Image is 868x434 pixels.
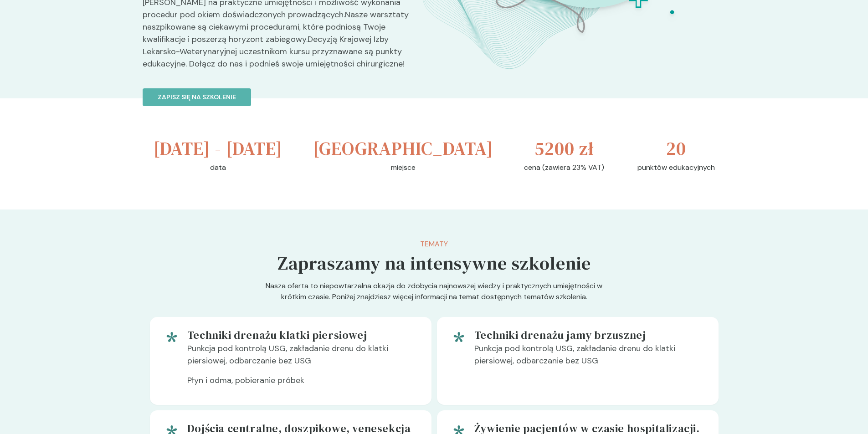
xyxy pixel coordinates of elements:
[158,92,236,102] p: Zapisz się na szkolenie
[143,77,413,106] a: Zapisz się na szkolenie
[154,135,282,162] h3: [DATE] - [DATE]
[524,162,604,173] p: cena (zawiera 23% VAT)
[391,162,416,173] p: miejsce
[210,162,226,173] p: data
[277,239,591,250] p: Tematy
[474,328,704,342] h5: Techniki drenażu jamy brzusznej
[187,342,417,374] p: Punkcja pod kontrolą USG, zakładanie drenu do klatki piersiowej, odbarczanie bez USG
[474,342,704,374] p: Punkcja pod kontrolą USG, zakładanie drenu do klatki piersiowej, odbarczanie bez USG
[313,135,493,162] h3: [GEOGRAPHIC_DATA]
[187,374,417,394] p: Płyn i odma, pobieranie próbek
[143,88,251,106] button: Zapisz się na szkolenie
[259,281,609,317] p: Nasza oferta to niepowtarzalna okazja do zdobycia najnowszej wiedzy i praktycznych umiejętności w...
[637,162,715,173] p: punktów edukacyjnych
[187,328,417,342] h5: Techniki drenażu klatki piersiowej
[277,250,591,277] h5: Zapraszamy na intensywne szkolenie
